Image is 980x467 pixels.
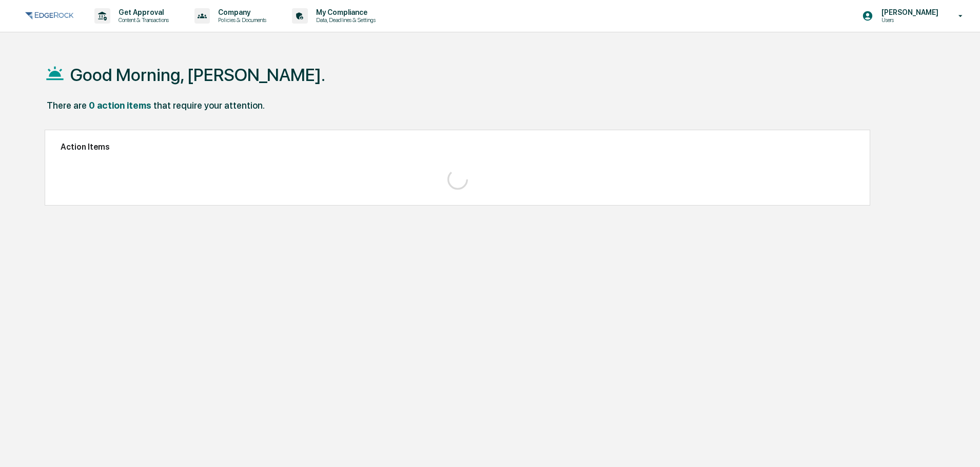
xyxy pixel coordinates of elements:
[210,8,271,16] p: Company
[89,100,151,111] div: 0 action items
[110,16,174,24] p: Content & Transactions
[210,16,271,24] p: Policies & Documents
[25,10,74,22] img: logo
[70,65,325,85] h1: Good Morning, [PERSON_NAME].
[47,100,87,111] div: There are
[153,100,265,111] div: that require your attention.
[61,142,854,152] h2: Action Items
[308,8,381,16] p: My Compliance
[308,16,381,24] p: Data, Deadlines & Settings
[873,16,944,24] p: Users
[873,8,944,16] p: [PERSON_NAME]
[110,8,174,16] p: Get Approval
